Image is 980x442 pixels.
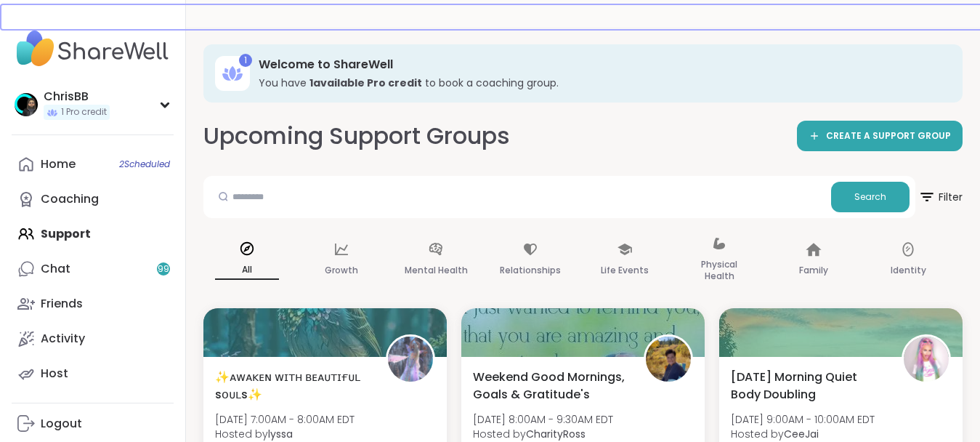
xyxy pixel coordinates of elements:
img: ShareWell Nav Logo [12,23,174,74]
p: Life Events [601,262,649,279]
iframe: Spotlight [159,193,171,204]
a: Host [12,356,174,391]
a: Coaching [12,182,174,217]
img: ChrisBB [15,93,38,116]
p: Family [799,262,828,279]
div: Friends [41,296,83,312]
b: CeeJai [784,427,819,441]
p: Mental Health [405,262,468,279]
span: [DATE] 8:00AM - 9:30AM EDT [473,412,613,427]
button: Search [831,182,910,212]
div: Host [41,366,68,382]
span: Hosted by [731,427,875,441]
img: CeeJai [904,337,949,382]
h2: Upcoming Support Groups [203,120,510,153]
a: Chat99 [12,252,174,286]
h3: You have to book a coaching group. [259,76,942,90]
a: Logout [12,406,174,441]
span: CREATE A SUPPORT GROUP [826,130,951,142]
img: CharityRoss [646,337,691,382]
button: Filter [918,176,963,218]
p: Growth [325,262,358,279]
a: Activity [12,321,174,356]
div: Activity [41,331,85,347]
div: Home [41,156,76,172]
b: lyssa [268,427,293,441]
span: 99 [158,263,169,276]
span: Hosted by [215,427,355,441]
h3: Welcome to ShareWell [259,57,942,73]
span: Hosted by [473,427,613,441]
p: Physical Health [687,256,751,285]
span: ✨ᴀᴡᴀᴋᴇɴ ᴡɪᴛʜ ʙᴇᴀᴜᴛɪғᴜʟ sᴏᴜʟs✨ [215,369,370,403]
span: 2 Scheduled [119,158,170,170]
div: 1 [239,54,252,67]
p: All [215,261,279,280]
div: ChrisBB [44,89,110,105]
b: CharityRoss [526,427,586,441]
a: Home2Scheduled [12,147,174,182]
span: Filter [918,180,963,214]
p: Relationships [500,262,561,279]
a: Friends [12,286,174,321]
div: Chat [41,261,70,277]
span: 1 Pro credit [61,106,107,118]
span: [DATE] 7:00AM - 8:00AM EDT [215,412,355,427]
div: Logout [41,416,82,432]
a: CREATE A SUPPORT GROUP [797,121,963,151]
p: Identity [891,262,926,279]
span: Search [854,190,886,204]
span: [DATE] 9:00AM - 10:00AM EDT [731,412,875,427]
span: Weekend Good Mornings, Goals & Gratitude's [473,369,628,403]
b: 1 available Pro credit [309,76,422,90]
div: Coaching [41,191,99,207]
img: lyssa [388,337,433,382]
span: [DATE] Morning Quiet Body Doubling [731,369,886,403]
